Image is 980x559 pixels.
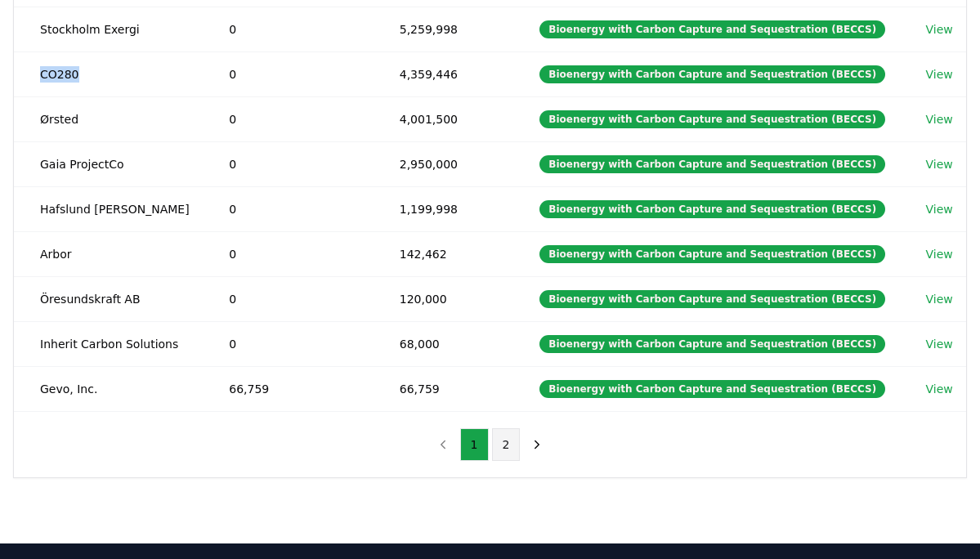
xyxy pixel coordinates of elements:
[374,7,514,51] td: 5,259,998
[374,321,514,366] td: 68,000
[374,276,514,321] td: 120,000
[926,336,953,352] a: View
[203,321,373,366] td: 0
[374,96,514,141] td: 4,001,500
[14,231,203,276] td: Arbor
[374,51,514,96] td: 4,359,446
[492,428,521,461] button: 2
[374,141,514,186] td: 2,950,000
[926,21,953,38] a: View
[14,7,203,51] td: Stockholm Exergi
[539,290,885,308] div: Bioenergy with Carbon Capture and Sequestration (BECCS)
[539,200,885,218] div: Bioenergy with Carbon Capture and Sequestration (BECCS)
[374,231,514,276] td: 142,462
[539,110,885,128] div: Bioenergy with Carbon Capture and Sequestration (BECCS)
[539,245,885,263] div: Bioenergy with Carbon Capture and Sequestration (BECCS)
[14,51,203,96] td: CO280
[203,366,373,411] td: 66,759
[14,141,203,186] td: Gaia ProjectCo
[14,96,203,141] td: Ørsted
[523,428,551,461] button: next page
[14,366,203,411] td: Gevo, Inc.
[203,276,373,321] td: 0
[203,186,373,231] td: 0
[926,381,953,397] a: View
[539,155,885,173] div: Bioenergy with Carbon Capture and Sequestration (BECCS)
[539,335,885,353] div: Bioenergy with Carbon Capture and Sequestration (BECCS)
[926,66,953,83] a: View
[926,111,953,127] a: View
[14,276,203,321] td: Öresundskraft AB
[203,231,373,276] td: 0
[926,156,953,172] a: View
[14,321,203,366] td: Inherit Carbon Solutions
[14,186,203,231] td: Hafslund [PERSON_NAME]
[926,201,953,217] a: View
[203,96,373,141] td: 0
[539,20,885,38] div: Bioenergy with Carbon Capture and Sequestration (BECCS)
[460,428,489,461] button: 1
[539,65,885,83] div: Bioenergy with Carbon Capture and Sequestration (BECCS)
[203,51,373,96] td: 0
[374,186,514,231] td: 1,199,998
[926,246,953,262] a: View
[539,380,885,398] div: Bioenergy with Carbon Capture and Sequestration (BECCS)
[203,141,373,186] td: 0
[203,7,373,51] td: 0
[926,291,953,307] a: View
[374,366,514,411] td: 66,759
